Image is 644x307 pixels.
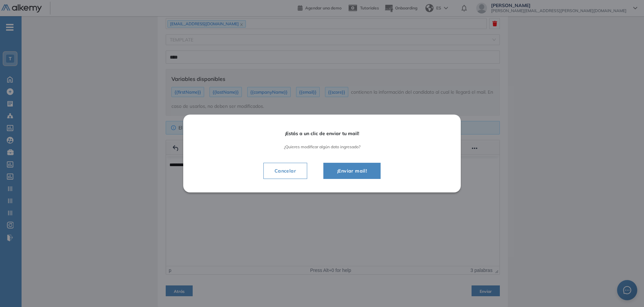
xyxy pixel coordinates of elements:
[269,167,301,175] span: Cancelar
[202,131,442,136] span: ¡Estás a un clic de enviar tu mail!
[323,163,381,179] button: ¡Enviar mail!
[3,5,330,12] body: Área de texto enriquecido. Pulse ALT-0 para abrir la ayuda.
[202,145,442,149] span: ¿Quieres modificar algún dato ingresado?
[332,167,372,175] span: ¡Enviar mail!
[263,163,307,179] button: Cancelar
